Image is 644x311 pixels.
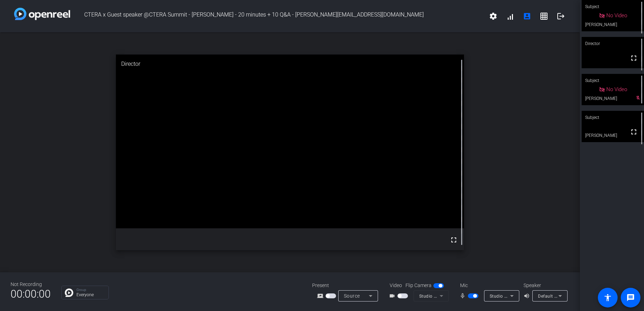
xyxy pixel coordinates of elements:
[502,8,519,25] button: signal_cellular_alt
[390,282,402,289] span: Video
[317,292,326,300] mat-icon: screen_share_outline
[405,282,432,289] span: Flip Camera
[626,293,635,302] mat-icon: message
[116,55,464,74] div: Director
[606,12,627,19] span: No Video
[450,236,458,244] mat-icon: fullscreen
[70,8,485,25] span: CTERA x Guest speaker @CTERA Summit - [PERSON_NAME] - 20 minutes + 10 Q&A - [PERSON_NAME][EMAIL_A...
[453,282,524,289] div: Mic
[65,288,73,297] img: Chat Icon
[582,111,644,124] div: Subject
[490,293,572,299] span: Studio Display Microphone (05ac:1114)
[630,128,638,136] mat-icon: fullscreen
[76,288,105,292] p: Group
[557,12,565,20] mat-icon: logout
[603,293,612,302] mat-icon: accessibility
[540,12,548,20] mat-icon: grid_on
[11,281,51,288] div: Not Recording
[459,292,468,300] mat-icon: mic_none
[523,12,531,20] mat-icon: account_box
[312,282,383,289] div: Present
[489,12,497,20] mat-icon: settings
[606,86,627,93] span: No Video
[14,8,70,20] img: white-gradient.svg
[524,292,532,300] mat-icon: volume_up
[538,293,633,299] span: Default - Studio Display Speakers (05ac:1114)
[11,285,51,303] span: 00:00:00
[76,293,105,297] p: Everyone
[582,74,644,87] div: Subject
[524,282,566,289] div: Speaker
[389,292,397,300] mat-icon: videocam_outline
[630,54,638,62] mat-icon: fullscreen
[344,293,360,299] span: Source
[582,37,644,50] div: Director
